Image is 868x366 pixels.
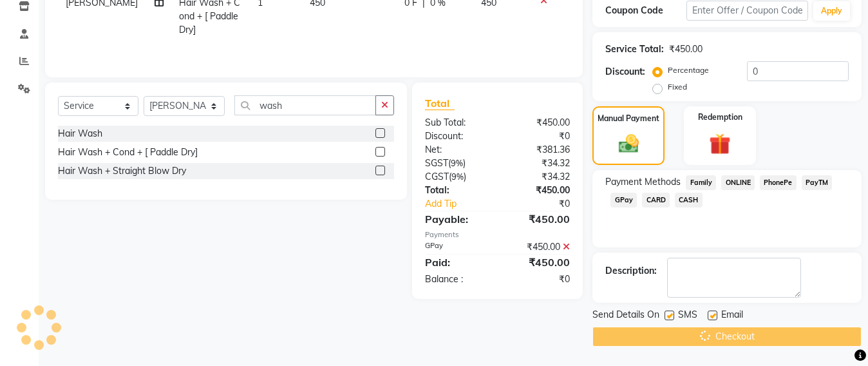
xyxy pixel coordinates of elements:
[498,116,580,130] div: ₹450.00
[598,113,659,124] label: Manual Payment
[678,308,697,324] span: SMS
[686,175,716,190] span: Family
[415,170,498,184] div: ( )
[498,240,580,254] div: ₹450.00
[642,193,670,207] span: CARD
[451,158,463,168] span: 9%
[813,1,850,21] button: Apply
[612,132,645,155] img: _cash.svg
[498,130,580,143] div: ₹0
[605,43,664,56] div: Service Total:
[605,175,681,189] span: Payment Methods
[802,175,833,190] span: PayTM
[498,143,580,157] div: ₹381.36
[415,240,498,254] div: GPay
[498,184,580,197] div: ₹450.00
[605,4,686,17] div: Coupon Code
[668,81,687,93] label: Fixed
[415,143,498,157] div: Net:
[234,95,376,115] input: Search or Scan
[669,43,703,56] div: ₹450.00
[498,170,580,184] div: ₹34.32
[760,175,797,190] span: PhonePe
[415,273,498,286] div: Balance :
[721,175,755,190] span: ONLINE
[425,97,455,110] span: Total
[415,116,498,130] div: Sub Total:
[415,157,498,170] div: ( )
[511,197,580,211] div: ₹0
[698,111,742,123] label: Redemption
[610,193,637,207] span: GPay
[675,193,703,207] span: CASH
[605,264,657,278] div: Description:
[721,308,743,324] span: Email
[592,308,659,324] span: Send Details On
[451,171,464,182] span: 9%
[425,157,448,169] span: SGST
[58,146,198,159] div: Hair Wash + Cond + [ Paddle Dry]
[605,65,645,79] div: Discount:
[668,64,709,76] label: Percentage
[415,255,498,270] div: Paid:
[498,211,580,227] div: ₹450.00
[58,127,102,140] div: Hair Wash
[498,157,580,170] div: ₹34.32
[498,273,580,286] div: ₹0
[686,1,808,21] input: Enter Offer / Coupon Code
[415,184,498,197] div: Total:
[58,164,186,178] div: Hair Wash + Straight Blow Dry
[415,197,511,211] a: Add Tip
[425,229,570,240] div: Payments
[425,171,449,182] span: CGST
[415,211,498,227] div: Payable:
[415,130,498,143] div: Discount:
[498,255,580,270] div: ₹450.00
[703,131,737,157] img: _gift.svg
